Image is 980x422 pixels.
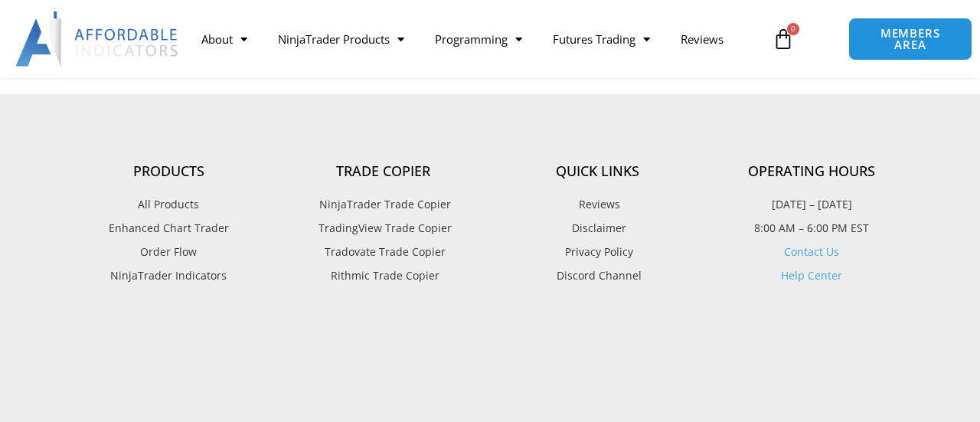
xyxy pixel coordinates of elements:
[561,242,633,262] span: Privacy Policy
[15,11,180,67] img: LogoAI | Affordable Indicators – NinjaTrader
[276,195,490,214] a: NinjaTrader Trade Copier
[848,18,972,61] a: MEMBERS AREA
[490,218,704,238] a: Disclaimer
[263,21,420,57] a: NinjaTrader Products
[61,242,276,262] a: Order Flow
[276,163,490,180] h4: Trade Copier
[327,266,439,286] span: Rithmic Trade Copier
[568,218,626,238] span: Disclaimer
[186,21,764,57] nav: Menu
[704,218,919,238] p: 8:00 AM – 6:00 PM EST
[537,21,665,57] a: Futures Trading
[61,218,276,238] a: Enhanced Chart Trader
[490,266,704,286] a: Discord Channel
[186,21,263,57] a: About
[276,218,490,238] a: TradingView Trade Copier
[665,21,739,57] a: Reviews
[704,195,919,214] p: [DATE] – [DATE]
[787,23,799,35] span: 0
[704,163,919,180] h4: Operating Hours
[138,195,199,214] span: All Products
[276,266,490,286] a: Rithmic Trade Copier
[575,195,620,214] span: Reviews
[61,195,276,214] a: All Products
[490,163,704,180] h4: Quick Links
[315,195,451,214] span: NinjaTrader Trade Copier
[490,195,704,214] a: Reviews
[61,266,276,286] a: NinjaTrader Indicators
[781,268,842,283] a: Help Center
[750,17,817,61] a: 0
[784,244,839,259] a: Contact Us
[276,242,490,262] a: Tradovate Trade Copier
[315,218,452,238] span: TradingView Trade Copier
[109,218,229,238] span: Enhanced Chart Trader
[553,266,642,286] span: Discord Channel
[110,266,227,286] span: NinjaTrader Indicators
[61,163,276,180] h4: Products
[864,28,956,51] span: MEMBERS AREA
[140,242,197,262] span: Order Flow
[420,21,537,57] a: Programming
[321,242,446,262] span: Tradovate Trade Copier
[490,242,704,262] a: Privacy Policy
